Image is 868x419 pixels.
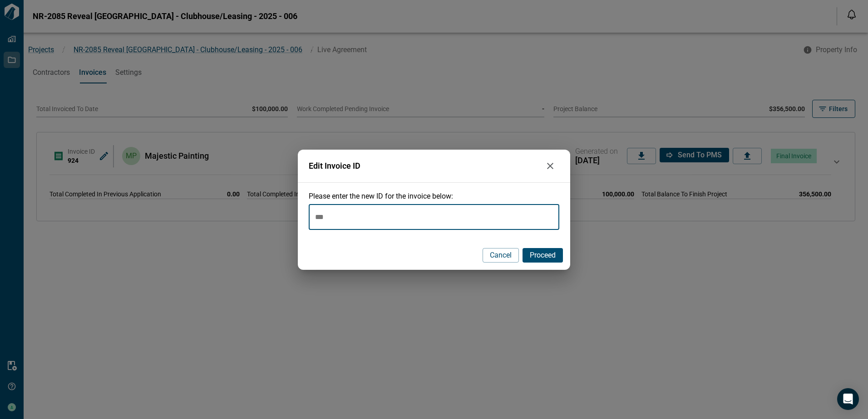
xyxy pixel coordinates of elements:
[530,251,556,260] span: Proceed
[837,388,859,410] div: Open Intercom Messenger
[490,251,512,260] span: Cancel
[309,161,541,171] span: Edit Invoice ID
[523,248,563,263] button: Proceed
[309,192,453,200] span: Please enter the new ID for the invoice below:
[483,248,519,263] button: Cancel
